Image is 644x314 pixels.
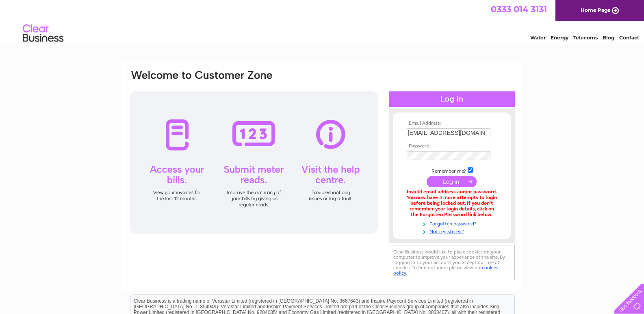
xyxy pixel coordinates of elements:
a: Water [530,35,546,41]
div: Clear Business is a trading name of Verastar Limited (registered in [GEOGRAPHIC_DATA] No. 3667643... [130,4,514,39]
img: logo.png [22,21,64,46]
div: Invalid email address and/or password. You now have 3 more attempts to login before being locked ... [407,189,497,217]
a: Not registered? [407,227,499,235]
a: Blog [603,35,614,41]
td: Remember me? [405,166,499,174]
th: Password: [405,143,499,149]
a: Forgotten password? [407,219,499,227]
th: Email Address: [405,121,499,126]
a: Contact [619,35,639,41]
div: Clear Business would like to place cookies on your computer to improve your experience of the sit... [389,245,515,280]
a: 0333 014 3131 [491,4,547,14]
input: Submit [427,176,477,187]
a: Telecoms [573,35,598,41]
a: Energy [551,35,568,41]
a: cookies policy [393,265,498,276]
